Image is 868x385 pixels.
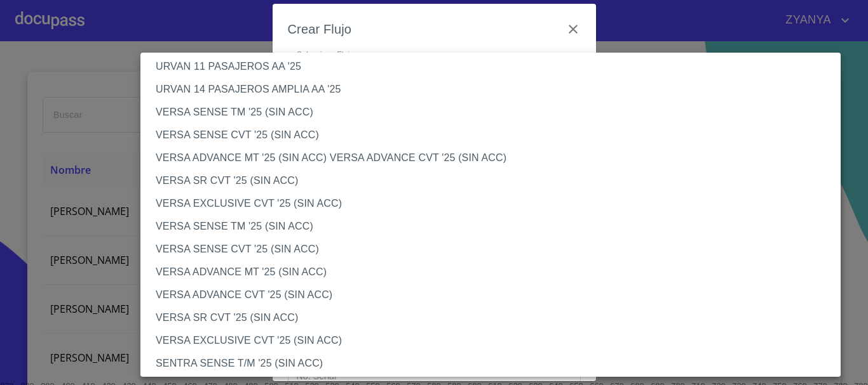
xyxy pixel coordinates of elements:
li: VERSA SENSE CVT '25 (SIN ACC) [140,238,850,261]
li: VERSA SENSE TM '25 (SIN ACC) [140,101,850,124]
li: SENTRA SENSE T/M '25 (SIN ACC) [140,352,850,375]
li: VERSA SR CVT '25 (SIN ACC) [140,306,850,329]
li: VERSA SENSE CVT '25 (SIN ACC) [140,124,850,147]
li: VERSA ADVANCE MT '25 (SIN ACC) VERSA ADVANCE CVT '25 (SIN ACC) [140,147,850,169]
li: URVAN 14 PASAJEROS AMPLIA AA '25 [140,78,850,101]
li: URVAN 11 PASAJEROS AA '25 [140,55,850,78]
li: VERSA EXCLUSIVE CVT '25 (SIN ACC) [140,192,850,215]
li: VERSA ADVANCE MT '25 (SIN ACC) [140,261,850,284]
li: VERSA SENSE TM '25 (SIN ACC) [140,215,850,238]
li: VERSA EXCLUSIVE CVT '25 (SIN ACC) [140,329,850,352]
li: VERSA SR CVT '25 (SIN ACC) [140,169,850,192]
li: VERSA ADVANCE CVT '25 (SIN ACC) [140,284,850,306]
